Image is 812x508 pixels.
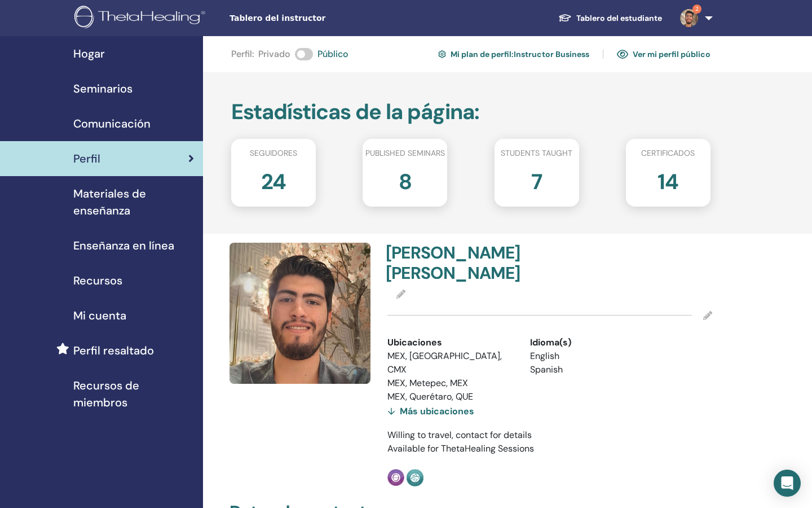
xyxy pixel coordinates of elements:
span: Seminarios [73,80,133,97]
img: default.jpg [680,9,698,27]
span: Ubicaciones [387,336,442,349]
span: Recursos de miembros [73,377,194,411]
span: Enseñanza en línea [73,237,174,254]
img: graduation-cap-white.svg [558,13,572,23]
span: Mi cuenta [73,307,126,324]
span: Willing to travel, contact for details [387,429,532,441]
img: eye.svg [617,49,628,59]
span: Público [317,47,348,61]
span: 2 [692,5,701,14]
h2: Estadísticas de la página : [231,99,710,125]
h2: 14 [657,164,678,195]
span: Published seminars [365,147,445,159]
li: English [530,349,656,363]
div: Más ubicaciones [387,404,474,419]
div: Open Intercom Messenger [774,470,801,497]
div: Idioma(s) [530,336,656,349]
span: Perfil [73,150,100,167]
span: Perfil resaltado [73,342,154,359]
a: Tablero del estudiante [549,8,671,29]
li: Spanish [530,363,656,376]
span: Available for ThetaHealing Sessions [387,443,534,454]
img: cog.svg [438,49,446,60]
span: Perfil : [231,47,254,61]
span: Students taught [501,147,572,159]
span: Tablero del instructor [230,12,399,24]
h2: 8 [399,164,412,195]
li: MEX, Metepec, MEX [387,376,513,390]
li: MEX, Querétaro, QUE [387,390,513,404]
li: MEX, [GEOGRAPHIC_DATA], CMX [387,349,513,376]
span: Hogar [73,45,105,62]
span: Comunicación [73,115,151,132]
h2: 24 [261,164,286,195]
a: Ver mi perfil público [617,45,710,63]
span: Materiales de enseñanza [73,185,194,219]
img: logo.png [74,6,209,31]
h4: [PERSON_NAME] [PERSON_NAME] [386,243,543,283]
h2: 7 [531,164,542,195]
span: Seguidores [250,147,297,159]
span: Recursos [73,272,122,289]
span: Certificados [641,147,695,159]
a: Mi plan de perfil:Instructor Business [438,45,589,63]
img: default.jpg [230,243,370,384]
span: Privado [258,47,290,61]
